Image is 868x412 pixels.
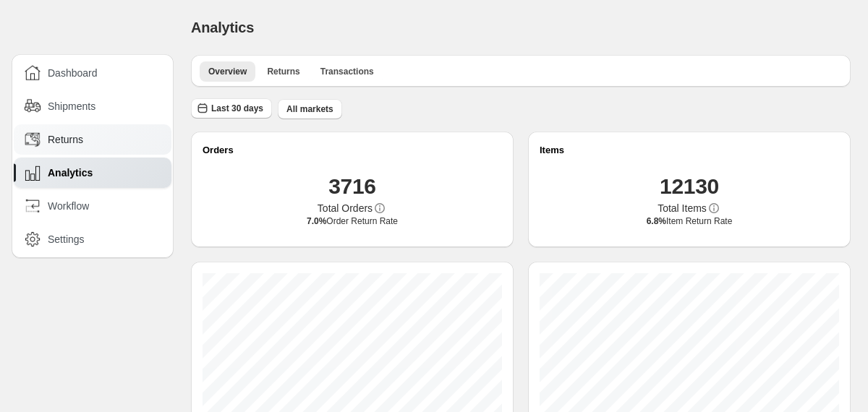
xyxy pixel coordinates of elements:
h2: Items [540,143,839,158]
span: Order Return Rate [307,215,398,227]
span: Returns [267,66,299,77]
span: Last 30 days [211,103,263,114]
h2: Orders [203,143,502,158]
h1: 3716 [328,172,376,201]
span: Settings [48,232,85,246]
span: Overview [208,66,247,77]
button: All markets [278,99,342,119]
span: Total Items [658,201,707,215]
span: 7.0% [307,216,326,226]
span: Total Orders [318,201,373,215]
h1: 12130 [660,172,719,201]
span: Transactions [320,66,374,77]
span: 6.8% [647,216,666,226]
span: Item Return Rate [647,215,733,227]
span: Dashboard [48,66,98,80]
span: Returns [48,132,83,147]
button: Last 30 days [191,98,272,119]
span: Analytics [191,20,254,35]
span: Shipments [48,99,95,113]
span: Analytics [48,166,93,180]
span: All markets [286,103,333,115]
span: Workflow [48,199,89,213]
